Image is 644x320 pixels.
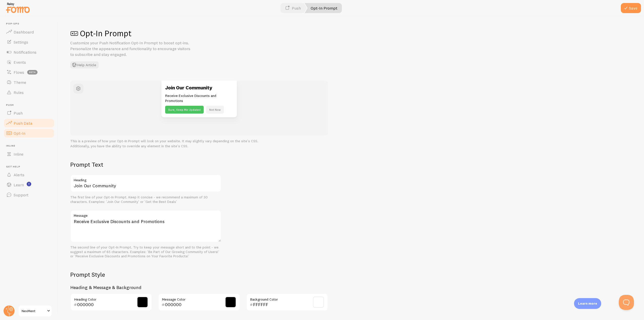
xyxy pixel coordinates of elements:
span: Rules [14,90,24,95]
iframe: Help Scout Beacon - Open [619,295,634,310]
span: Settings [14,40,28,45]
a: Support [3,190,55,200]
span: Inline [14,152,23,157]
button: Help Article [70,61,99,68]
a: Flows beta [3,67,55,77]
h1: Opt-In Prompt [70,28,632,39]
a: Dashboard [3,27,55,37]
a: Learn [3,180,55,190]
p: This is a preview of how your Opt-In Prompt will look on your website. It may slightly vary depen... [70,138,328,149]
label: Message [70,210,221,219]
span: Flows [14,70,24,75]
h3: Heading & Message & Background [70,285,328,290]
a: Push [3,108,55,118]
span: Notifications [14,50,37,55]
span: Learn [14,182,24,187]
span: Push [6,103,55,107]
a: Rules [3,87,55,97]
div: Learn more [574,298,601,309]
span: Push Data [14,121,32,126]
h2: Prompt Style [70,271,328,278]
button: Not Now [206,106,224,114]
p: Customize your Push Notification Opt-In Prompt to boost opt-ins. Personalize the appearance and f... [70,40,191,57]
p: Learn more [578,301,597,306]
span: Alerts [14,172,24,177]
h2: Prompt Text [70,161,221,168]
img: fomo-relay-logo-orange.svg [5,1,30,14]
span: Inline [6,144,55,148]
p: Receive Exclusive Discounts and Promotions [165,93,233,103]
span: Pop-ups [6,22,55,25]
span: Get Help [6,165,55,168]
a: Events [3,57,55,67]
a: Notifications [3,47,55,57]
span: Opt-In [14,131,25,136]
a: Push Data [3,118,55,128]
a: Theme [3,77,55,87]
a: Settings [3,37,55,47]
span: Theme [14,80,26,85]
span: Dashboard [14,29,34,34]
a: Inline [3,149,55,159]
label: Heading [70,174,221,183]
a: Alerts [3,170,55,180]
span: NexMent [22,308,46,314]
svg: <p>Watch New Feature Tutorials!</p> [27,182,31,186]
span: Push [14,111,23,116]
div: The first line of your Opt-In Prompt. Keep it concise - we recommend a maximum of 30 characters. ... [70,195,221,204]
span: beta [27,70,38,75]
button: Sure, Keep Me Updated [165,106,204,114]
div: The second line of your Opt-In Prompt. Try to keep your message short and to the point - we sugge... [70,245,221,259]
span: Support [14,192,28,197]
h3: Join Our Community [165,84,233,91]
a: NexMent [18,305,52,317]
a: Opt-In [3,128,55,138]
span: Events [14,60,26,65]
